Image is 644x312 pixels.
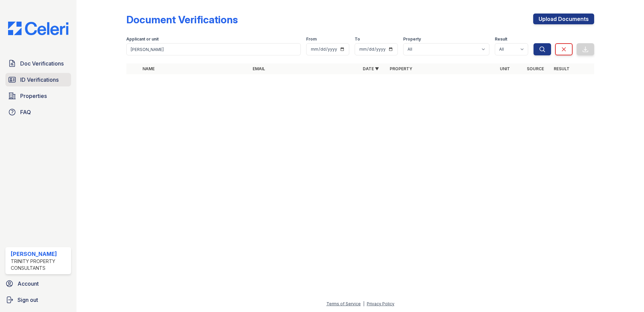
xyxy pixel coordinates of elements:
[20,108,31,116] span: FAQ
[363,301,364,306] div: |
[5,89,71,103] a: Properties
[363,66,379,71] a: Date ▼
[253,66,265,71] a: Email
[403,36,421,42] label: Property
[5,57,71,70] a: Doc Verifications
[11,258,68,271] div: Trinity Property Consultants
[554,66,570,71] a: Result
[495,36,507,42] label: Result
[390,66,412,71] a: Property
[3,277,74,290] a: Account
[500,66,510,71] a: Unit
[20,59,64,68] span: Doc Verifications
[5,105,71,119] a: FAQ
[3,22,74,35] img: CE_Logo_Blue-a8612792a0a2168367f1c8372b55b34899dd931a85d93a1a3d3e32e68fde9ad4.png
[326,301,361,306] a: Terms of Service
[3,293,74,307] a: Sign out
[20,76,59,84] span: ID Verifications
[126,36,159,42] label: Applicant or unit
[11,250,68,258] div: [PERSON_NAME]
[355,36,360,42] label: To
[306,36,317,42] label: From
[5,73,71,86] a: ID Verifications
[533,14,594,24] a: Upload Documents
[367,301,394,306] a: Privacy Policy
[20,92,47,100] span: Properties
[126,43,301,55] input: Search by name, email, or unit number
[142,66,155,71] a: Name
[126,14,238,26] div: Document Verifications
[18,280,39,288] span: Account
[527,66,544,71] a: Source
[18,296,38,304] span: Sign out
